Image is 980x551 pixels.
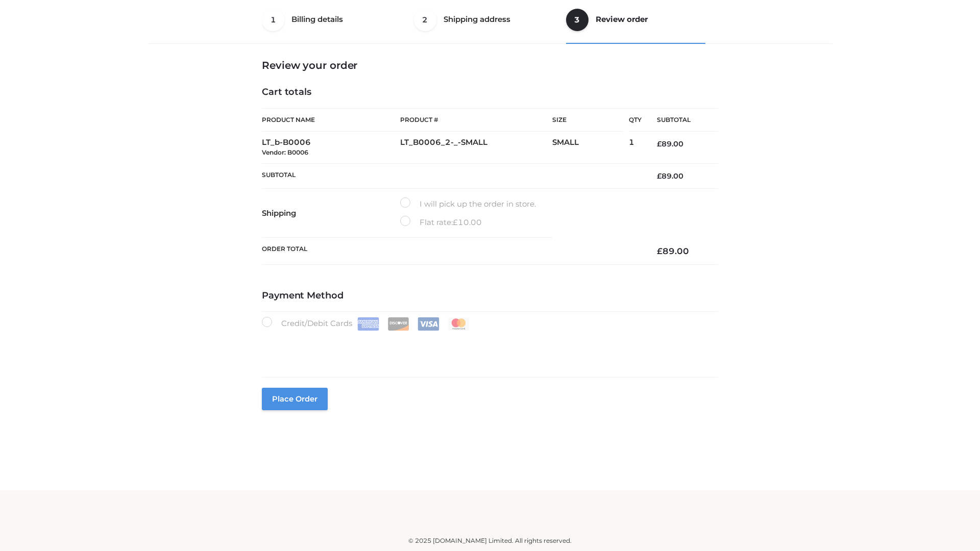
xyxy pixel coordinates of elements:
[657,246,689,256] bdi: 89.00
[262,290,718,302] h4: Payment Method
[400,216,482,229] label: Flat rate:
[400,132,552,164] td: LT_B0006_2-_-SMALL
[642,109,718,132] th: Subtotal
[400,197,536,211] label: I will pick up the order in store.
[657,139,661,148] span: £
[262,189,400,238] th: Shipping
[262,87,718,98] h4: Cart totals
[262,59,718,71] h3: Review your order
[400,108,552,132] th: Product #
[448,317,470,331] img: Mastercard
[453,217,482,227] bdi: 10.00
[552,132,629,164] td: SMALL
[453,217,458,227] span: £
[657,139,683,148] bdi: 89.00
[152,536,828,546] div: © 2025 [DOMAIN_NAME] Limited. All rights reserved.
[357,317,379,331] img: Amex
[262,317,471,331] label: Credit/Debit Cards
[262,163,642,188] th: Subtotal
[629,132,642,164] td: 1
[387,317,409,331] img: Discover
[262,132,400,164] td: LT_b-B0006
[262,388,328,410] button: Place order
[262,148,308,156] small: Vendor: B0006
[262,238,642,265] th: Order Total
[552,109,624,132] th: Size
[657,171,683,181] bdi: 89.00
[657,246,663,256] span: £
[418,317,439,331] img: Visa
[629,108,642,132] th: Qty
[657,171,661,181] span: £
[262,108,400,132] th: Product Name
[260,329,716,366] iframe: Secure payment input frame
